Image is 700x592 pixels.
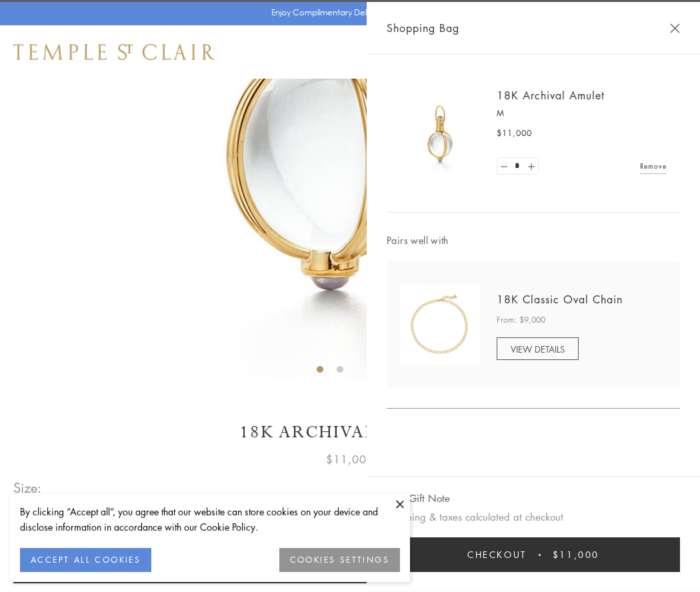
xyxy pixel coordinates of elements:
[497,127,532,140] span: $11,000
[13,421,687,444] h1: 18K Archival Amulet
[271,6,423,19] p: Enjoy Complimentary Delivery & Returns
[400,285,480,365] img: N88865-OV18
[387,490,450,507] button: Add Gift Note
[13,477,43,499] span: Size:
[387,19,459,37] span: Shopping Bag
[497,337,579,360] a: VIEW DETAILS
[553,547,599,562] span: $11,000
[670,23,680,33] button: Close Shopping Bag
[326,451,374,468] span: $11,000
[13,44,215,60] img: Temple St. Clair
[524,158,537,175] a: Set quantity to 2
[497,158,511,175] a: Set quantity to 0
[640,159,667,173] a: Remove
[400,93,480,173] img: 18K Archival Amulet
[497,107,667,120] p: M
[279,548,400,572] button: COOKIES SETTINGS
[497,313,545,327] span: From: $9,000
[497,88,605,103] a: 18K Archival Amulet
[497,292,623,307] a: 18K Classic Oval Chain
[387,509,680,525] p: Shipping & taxes calculated at checkout
[387,233,680,248] span: Pairs well with
[20,548,151,572] button: ACCEPT ALL COOKIES
[387,537,680,572] button: Checkout $11,000
[511,343,565,355] span: VIEW DETAILS
[20,504,400,535] div: By clicking “Accept all”, you agree that our website can store cookies on your device and disclos...
[467,547,527,562] span: Checkout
